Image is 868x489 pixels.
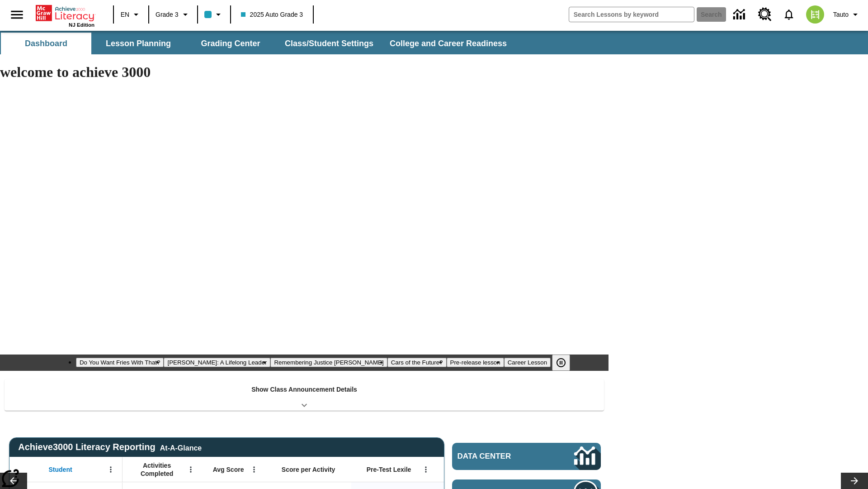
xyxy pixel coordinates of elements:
[552,355,579,371] div: Pause
[278,33,381,54] button: Class/Student Settings
[121,10,129,19] span: EN
[801,3,830,26] button: Select a new avatar
[806,5,824,24] img: avatar image
[69,22,94,28] span: NJ Edition
[4,1,30,28] button: Open side menu
[382,33,514,54] button: College and Career Readiness
[447,358,504,367] button: Slide 5 Pre-release lesson
[753,2,777,27] a: Resource Center, Will open in new tab
[117,6,146,23] button: Language: EN, Select a language
[833,10,849,19] span: Tauto
[777,3,801,26] a: Notifications
[251,385,357,394] p: Show Class Announcement Details
[569,7,694,22] input: search field
[282,465,335,474] span: Score per Activity
[419,463,433,476] button: Open Menu
[5,379,604,411] div: Show Class Announcement Details
[93,33,184,54] button: Lesson Planning
[504,358,551,367] button: Slide 6 Career Lesson
[156,10,179,19] span: Grade 3
[152,6,194,23] button: Grade: Grade 3, Select a grade
[36,3,94,28] div: Home
[728,2,753,27] a: Data Center
[127,461,187,478] span: Activities Completed
[1,33,91,54] button: Dashboard
[18,442,202,452] span: Achieve3000 Literacy Reporting
[160,442,202,452] div: At-A-Glance
[452,443,601,470] a: Data Center
[241,10,303,19] span: 2025 Auto Grade 3
[213,465,244,474] span: Avg Score
[36,4,94,22] a: Home
[164,358,270,367] button: Slide 2 Dianne Feinstein: A Lifelong Leader
[104,463,118,476] button: Open Menu
[247,463,261,476] button: Open Menu
[552,355,570,371] button: Pause
[270,358,387,367] button: Slide 3 Remembering Justice O'Connor
[458,452,543,461] span: Data Center
[841,473,868,489] button: Lesson carousel, Next
[830,6,864,23] button: Profile/Settings
[184,463,198,476] button: Open Menu
[201,6,227,23] button: Class color is light blue. Change class color
[49,465,72,474] span: Student
[185,33,276,54] button: Grading Center
[367,465,411,474] span: Pre-Test Lexile
[76,358,164,367] button: Slide 1 Do You Want Fries With That?
[387,358,447,367] button: Slide 4 Cars of the Future?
